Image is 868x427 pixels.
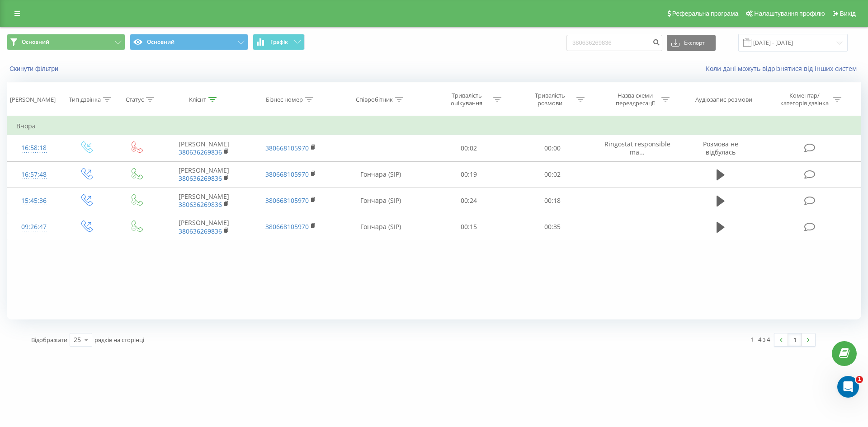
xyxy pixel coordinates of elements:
td: [PERSON_NAME] [160,161,247,188]
td: [PERSON_NAME] [160,135,247,161]
div: 16:57:48 [16,166,52,183]
span: Ringostat responsible ma... [604,140,670,156]
td: 00:02 [510,161,594,188]
div: 25 [74,335,81,344]
td: Гончара (SIP) [334,161,427,188]
a: 380668105970 [265,170,309,178]
td: 00:02 [427,135,510,161]
div: [PERSON_NAME] [10,96,56,103]
button: Основний [7,34,125,50]
td: Гончара (SIP) [334,188,427,214]
td: 00:19 [427,161,510,188]
div: Тривалість розмови [526,92,574,107]
a: 380636269836 [179,174,222,183]
td: Вчора [7,117,861,135]
td: Гончара (SIP) [334,214,427,240]
a: 380668105970 [265,222,309,231]
iframe: Intercom live chat [837,376,859,398]
div: Тривалість очікування [443,92,491,107]
a: Коли дані можуть відрізнятися вiд інших систем [706,64,861,73]
td: 00:35 [510,214,594,240]
td: 00:15 [427,214,510,240]
a: 1 [788,333,802,346]
div: 16:58:18 [16,139,52,157]
div: 15:45:36 [16,192,52,210]
td: [PERSON_NAME] [160,214,247,240]
td: 00:24 [427,188,510,214]
div: Статус [126,96,144,103]
span: Налаштування профілю [754,10,825,17]
td: 00:18 [510,188,594,214]
div: Тип дзвінка [69,96,101,103]
a: 380668105970 [265,196,309,205]
span: Реферальна програма [672,10,739,17]
a: 380668105970 [265,144,309,152]
div: Клієнт [189,96,206,103]
span: рядків на сторінці [94,336,144,344]
a: 380636269836 [179,148,222,156]
div: Співробітник [356,96,393,103]
div: 09:26:47 [16,218,52,236]
td: 00:00 [510,135,594,161]
div: Назва схеми переадресації [611,92,659,107]
button: Експорт [667,35,716,51]
span: Вихід [840,10,856,17]
div: 1 - 4 з 4 [750,335,770,344]
a: 380636269836 [179,227,222,235]
a: 380636269836 [179,200,222,209]
span: 1 [856,376,863,383]
div: Аудіозапис розмови [695,96,752,103]
td: [PERSON_NAME] [160,188,247,214]
span: Відображати [31,336,67,344]
button: Скинути фільтри [7,65,63,73]
div: Бізнес номер [266,96,303,103]
div: Коментар/категорія дзвінка [778,92,831,107]
span: Розмова не відбулась [703,140,738,156]
span: Основний [22,38,49,46]
span: Графік [270,39,288,45]
button: Графік [253,34,305,50]
input: Пошук за номером [566,35,662,51]
button: Основний [130,34,248,50]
